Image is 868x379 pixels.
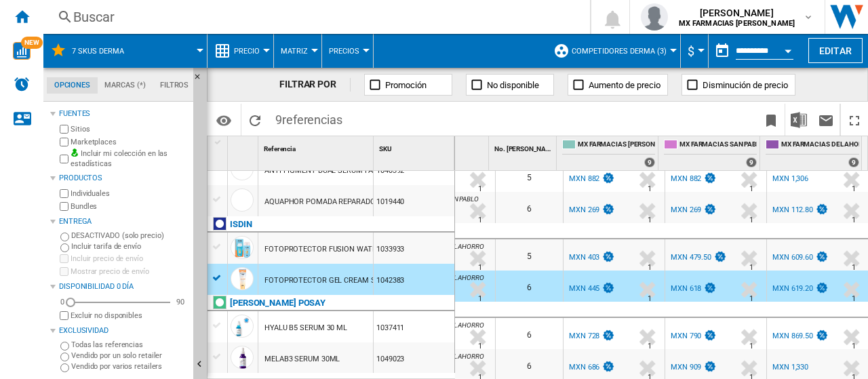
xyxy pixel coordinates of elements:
[776,37,800,61] button: Open calendar
[572,34,673,68] button: Competidores Derma (3)
[671,332,701,340] div: MXN 790
[71,137,188,147] label: Marketplaces
[399,243,484,250] span: MX FARMACIAS DEL AHORRO
[374,342,454,374] div: 1049023
[264,145,296,153] span: Referencia
[60,189,68,198] input: Individuales
[746,157,757,167] div: 9 offers sold by MX FARMACIAS SAN PABLO
[60,151,68,167] input: Incluir mi colección en las estadísticas
[21,37,43,49] span: NEW
[264,265,437,296] div: FOTOPROTECTOR GEL CREAM SPF50 PLUS 250ML
[852,340,856,353] div: Tiempo de entrega : 1 día
[682,74,795,96] button: Disminución de precio
[815,203,829,215] img: promotionV3.png
[73,7,555,26] div: Buscar
[648,182,652,196] div: Tiempo de entrega : 1 día
[679,19,795,28] b: MX FARMACIAS [PERSON_NAME]
[749,182,753,196] div: Tiempo de entrega : 1 día
[841,104,868,136] button: Maximizar
[601,172,615,184] img: promotionV3.png
[601,330,615,341] img: promotionV3.png
[399,274,484,281] span: MX FARMACIAS DEL AHORRO
[281,34,315,68] button: Matriz
[376,136,454,157] div: Sort None
[703,203,717,215] img: promotionV3.png
[688,44,694,58] span: $
[669,172,717,186] div: MXN 882
[749,214,753,227] div: Tiempo de entrega : 1 día
[72,47,124,56] span: 7 SKUS DERMA
[60,342,69,351] input: Todas las referencias
[279,78,351,92] div: FILTRAR POR
[852,261,856,275] div: Tiempo de entrega : 1 día
[641,3,668,31] img: profile.jpg
[772,253,813,262] div: MXN 609.60
[374,233,454,264] div: 1033933
[781,140,859,151] span: MX FARMACIAS DEL AHORRO
[648,214,652,227] div: Tiempo de entrega : 1 día
[749,340,753,353] div: Tiempo de entrega : 1 día
[264,313,347,344] div: HYALU B5 SERUM 30 ML
[261,136,373,157] div: Sort None
[269,104,349,132] span: 9
[478,214,482,227] div: Tiempo de entrega : 1 día
[59,108,188,119] div: Fuentes
[496,239,563,271] div: 5
[815,282,829,294] img: promotionV3.png
[231,136,258,157] div: Sort None
[71,188,188,199] label: Individuales
[60,243,69,252] input: Incluir tarifa de envío
[59,173,188,184] div: Productos
[14,76,30,92] img: alerts-logo.svg
[671,284,701,293] div: MXN 618
[264,186,406,218] div: AQUAPHOR POMADA REPARADORA 55ML
[772,205,813,214] div: MXN 112.80
[679,140,757,151] span: MX FARMACIAS SAN PABLO
[770,361,808,374] div: MXN 1,330
[770,203,829,217] div: MXN 112.80
[669,330,717,343] div: MXN 790
[60,363,69,372] input: Vendido por varios retailers
[60,138,68,146] input: Marketplaces
[60,267,68,276] input: Mostrar precio de envío
[572,47,667,56] span: Competidores Derma (3)
[385,80,427,90] span: Promoción
[763,136,862,170] div: MX FARMACIAS DEL AHORRO 9 offers sold by MX FARMACIAS DEL AHORRO
[669,282,717,296] div: MXN 618
[709,37,736,64] button: md-calendar
[47,77,98,94] md-tab-item: Opciones
[494,145,557,153] span: No. [PERSON_NAME]
[399,195,479,203] span: MX FARMACIAS SAN PABLO
[478,292,482,306] div: Tiempo de entrega : 1 día
[71,148,79,157] img: mysite-bg-18x18.png
[478,340,482,353] div: Tiempo de entrega : 1 día
[568,74,668,96] button: Aumento de precio
[282,113,342,127] span: referencias
[770,172,808,186] div: MXN 1,306
[261,136,373,157] div: Referencia Sort None
[379,145,392,153] span: SKU
[644,157,655,167] div: 9 offers sold by MX FARMACIAS BENAVIDES
[848,157,859,167] div: 9 offers sold by MX FARMACIAS DEL AHORRO
[210,108,237,132] button: Opciones
[60,202,68,211] input: Bundles
[569,284,599,293] div: MXN 445
[466,74,554,96] button: No disponible
[569,332,599,340] div: MXN 728
[852,214,856,227] div: Tiempo de entrega : 1 día
[703,330,717,341] img: promotionV3.png
[71,231,188,241] label: DESACTIVADO (solo precio)
[60,125,68,134] input: Sitios
[496,192,563,223] div: 6
[772,332,813,340] div: MXN 869.50
[589,80,660,90] span: Aumento de precio
[569,253,599,262] div: MXN 403
[71,351,188,361] label: Vendido por un solo retailer
[399,353,484,360] span: MX FARMACIAS DEL AHORRO
[98,77,153,94] md-tab-item: Marcas (*)
[374,264,454,295] div: 1042383
[815,330,829,341] img: promotionV3.png
[713,251,727,262] img: promotionV3.png
[71,361,188,372] label: Vendido por varios retailers
[688,34,701,68] button: $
